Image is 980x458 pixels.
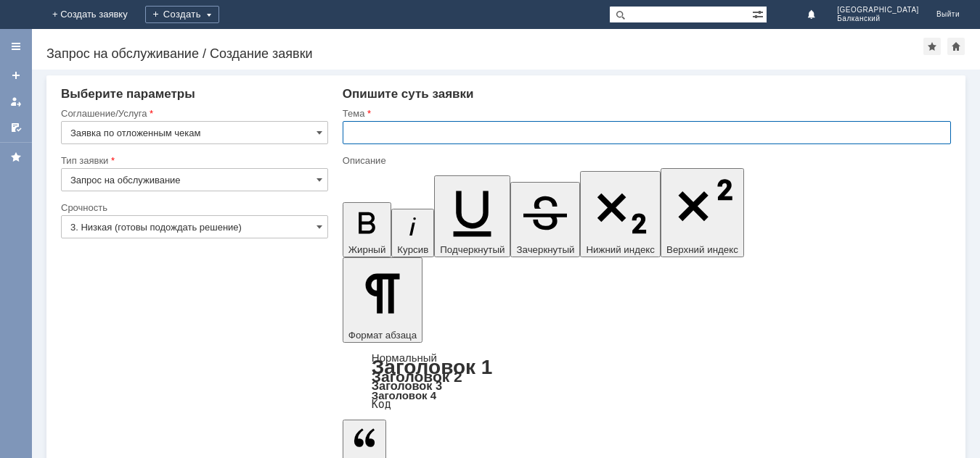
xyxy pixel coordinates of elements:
button: Формат абзаца [343,257,422,343]
div: Сделать домашней страницей [947,38,965,55]
span: Расширенный поиск [752,7,767,20]
span: Выберите параметры [61,87,195,101]
div: Тема [343,109,948,118]
button: Зачеркнутый [510,182,580,257]
div: Срочность [61,203,325,212]
a: Мои согласования [4,116,28,139]
div: Соглашение/Услуга [61,109,325,118]
div: Описание [343,156,948,165]
a: Заголовок 3 [372,379,442,392]
button: Верхний индекс [661,168,744,257]
div: Формат абзаца [343,353,951,409]
div: Создать [145,6,219,23]
a: Мои заявки [4,90,28,113]
div: Тип заявки [61,156,325,165]
span: Балканский [837,14,919,23]
a: Создать заявку [4,64,28,87]
button: Подчеркнутый [434,175,510,257]
span: Формат абзаца [348,330,417,341]
span: Нижний индекс [586,244,655,255]
span: Зачеркнутый [516,244,574,255]
button: Нижний индекс [580,171,661,257]
span: Курсив [397,244,428,255]
span: [GEOGRAPHIC_DATA] [837,6,919,14]
span: Опишите суть заявки [343,87,474,101]
button: Курсив [391,209,434,257]
div: Запрос на обслуживание / Создание заявки [46,46,923,61]
a: Заголовок 1 [372,356,493,378]
a: Заголовок 4 [372,389,436,401]
a: Нормальный [372,351,437,364]
span: Жирный [348,244,386,255]
div: Добавить в избранное [923,38,941,55]
span: Верхний индекс [666,244,738,255]
span: Подчеркнутый [440,244,505,255]
a: Код [372,398,391,411]
button: Жирный [343,202,392,257]
a: Заголовок 2 [372,368,462,385]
